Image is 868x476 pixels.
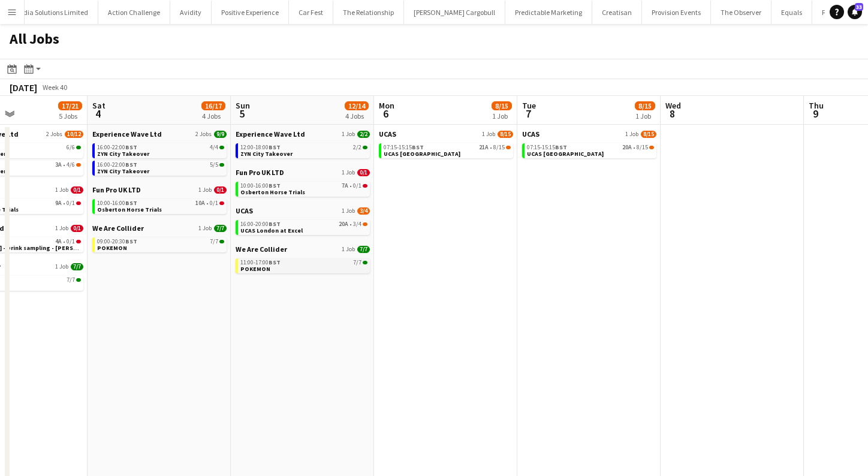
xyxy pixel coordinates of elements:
[71,263,83,270] span: 7/7
[236,245,287,254] span: We Are Collider
[412,143,424,151] span: BST
[97,144,137,150] span: 16:00-22:00
[55,225,68,232] span: 1 Job
[333,1,404,24] button: The Relationship
[240,258,367,272] a: 11:00-17:00BST7/7POKEMON
[357,169,370,176] span: 0/1
[269,143,281,151] span: BST
[377,107,394,120] span: 6
[520,107,536,120] span: 7
[76,163,81,167] span: 4/6
[97,199,224,213] a: 10:00-16:00BST10A•0/1Osberton Horse Trials
[269,182,281,189] span: BST
[92,129,227,185] div: Experience Wave Ltd2 Jobs9/916:00-22:00BST4/4ZYN City Takeover16:00-22:00BST5/5ZYN City Takeover
[379,100,394,111] span: Mon
[67,239,75,245] span: 0/1
[240,182,367,195] a: 10:00-16:00BST7A•0/1Osberton Horse Trials
[527,144,654,150] div: •
[642,1,711,24] button: Provision Events
[55,239,62,245] span: 4A
[65,131,83,138] span: 10/12
[97,237,224,251] a: 09:00-20:30BST7/7POKEMON
[76,278,81,282] span: 7/7
[807,107,824,120] span: 9
[522,100,536,111] span: Tue
[357,246,370,253] span: 7/7
[505,1,592,24] button: Predictable Marketing
[236,129,370,168] div: Experience Wave Ltd1 Job2/212:00-18:00BST2/2ZYN City Takeover
[240,144,281,150] span: 12:00-18:00
[289,1,333,24] button: Car Fest
[809,100,824,111] span: Thu
[527,150,604,158] span: UCAS London
[353,260,361,266] span: 7/7
[240,188,305,196] span: Osberton Horse Trials
[592,1,642,24] button: Creatisan
[97,150,149,158] span: ZYN City Takeover
[202,112,225,120] div: 4 Jobs
[664,107,681,120] span: 8
[479,144,489,150] span: 21A
[665,100,681,111] span: Wed
[97,161,224,174] a: 16:00-22:00BST5/5ZYN City Takeover
[40,83,70,92] span: Week 40
[234,107,250,120] span: 5
[345,101,369,110] span: 12/14
[210,239,218,245] span: 7/7
[67,277,75,283] span: 7/7
[92,129,162,138] span: Experience Wave Ltd
[97,200,137,206] span: 10:00-16:00
[240,227,303,234] span: UCAS London at Excel
[342,131,355,138] span: 1 Job
[219,201,224,205] span: 0/1
[198,225,212,232] span: 1 Job
[76,240,81,243] span: 0/1
[10,82,37,94] div: [DATE]
[379,129,513,161] div: UCAS1 Job8/1507:15-15:15BST21A•8/15UCAS [GEOGRAPHIC_DATA]
[46,131,62,138] span: 2 Jobs
[125,143,137,151] span: BST
[240,183,367,189] div: •
[58,101,82,110] span: 17/21
[384,150,460,158] span: UCAS London
[195,131,212,138] span: 2 Jobs
[91,107,106,120] span: 4
[363,222,367,226] span: 3/4
[198,186,212,194] span: 1 Job
[342,207,355,215] span: 1 Job
[236,206,253,215] span: UCAS
[92,224,227,233] a: We Are Collider1 Job7/7
[342,183,348,189] span: 7A
[236,129,305,138] span: Experience Wave Ltd
[201,101,225,110] span: 16/17
[195,200,205,206] span: 10A
[240,220,367,234] a: 16:00-20:00BST20A•3/4UCAS London at Excel
[240,221,281,227] span: 16:00-20:00
[214,186,227,194] span: 0/1
[269,220,281,228] span: BST
[345,112,368,120] div: 4 Jobs
[125,161,137,168] span: BST
[97,206,162,213] span: Osberton Horse Trials
[493,144,505,150] span: 8/15
[236,168,370,206] div: Fun Pro UK LTD1 Job0/110:00-16:00BST7A•0/1Osberton Horse Trials
[92,100,106,111] span: Sat
[363,261,367,264] span: 7/7
[97,162,137,168] span: 16:00-22:00
[55,186,68,194] span: 1 Job
[55,162,62,168] span: 3A
[236,168,370,177] a: Fun Pro UK LTD1 Job0/1
[384,143,511,157] a: 07:15-15:15BST21A•8/15UCAS [GEOGRAPHIC_DATA]
[59,112,82,120] div: 5 Jobs
[236,206,370,215] a: UCAS1 Job3/4
[92,185,227,194] a: Fun Pro UK LTD1 Job0/1
[240,183,281,189] span: 10:00-16:00
[71,186,83,194] span: 0/1
[522,129,656,138] a: UCAS1 Job8/15
[339,221,348,227] span: 20A
[363,146,367,149] span: 2/2
[363,184,367,188] span: 0/1
[357,131,370,138] span: 2/2
[635,101,655,110] span: 8/15
[125,237,137,245] span: BST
